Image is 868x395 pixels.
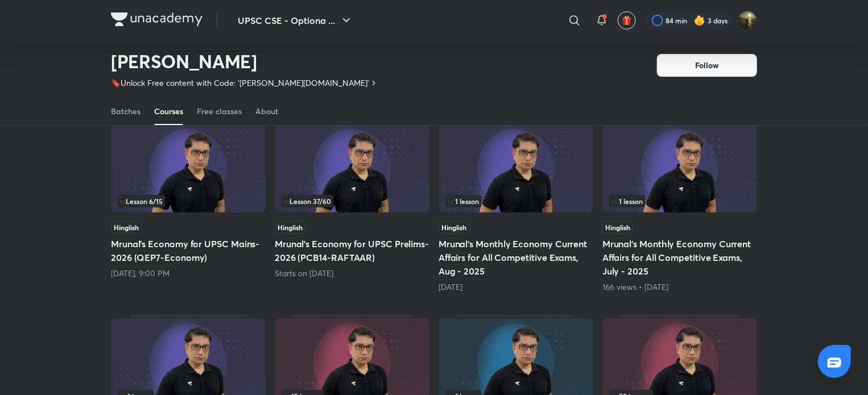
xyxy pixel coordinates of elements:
div: Batches [111,106,140,117]
div: infosection [282,195,423,207]
span: Lesson 37 / 60 [284,198,331,205]
img: streak [694,15,705,26]
div: About [255,106,278,117]
span: 1 lesson [611,198,643,205]
img: Thumbnail [275,124,429,213]
a: Company Logo [111,13,202,29]
div: 7 days ago [439,281,593,293]
span: Hinglish [439,221,469,234]
div: infocontainer [445,195,586,207]
div: Mrunal’s Monthly Economy Current Affairs for All Competitive Exams, July - 2025 [602,121,757,293]
span: Follow [695,60,719,71]
div: infosection [445,195,586,207]
span: Hinglish [602,221,633,234]
img: Company Logo [111,13,202,26]
div: Mrunal’s Economy for UPSC Mains-2026 (QEP7-Economy) [111,121,266,293]
a: About [255,98,278,125]
img: Thumbnail [602,124,757,213]
div: infocontainer [609,195,750,207]
div: left [609,195,750,207]
div: infosection [118,195,259,207]
h2: [PERSON_NAME] [111,50,378,73]
div: infocontainer [118,195,259,207]
div: Today, 9:00 PM [111,268,266,279]
h5: Mrunal’s Economy for UPSC Mains-2026 (QEP7-Economy) [111,237,266,264]
div: Starts on Oct 9 [275,268,429,279]
div: infocontainer [282,195,423,207]
button: avatar [618,11,636,30]
img: Thumbnail [439,124,593,213]
div: Mrunal’s Economy for UPSC Prelims-2026 (PCB14-RAFTAAR) [275,121,429,293]
div: Courses [154,106,183,117]
img: avatar [622,15,632,26]
img: Omkar Gote [738,11,757,30]
a: Batches [111,98,140,125]
span: Lesson 6 / 15 [120,198,163,205]
h5: Mrunal’s Monthly Economy Current Affairs for All Competitive Exams, Aug - 2025 [439,237,593,278]
button: UPSC CSE - Optiona ... [231,9,360,32]
div: left [282,195,423,207]
div: left [445,195,586,207]
p: 🔖Unlock Free content with Code: '[PERSON_NAME][DOMAIN_NAME]' [111,77,369,89]
h5: Mrunal’s Monthly Economy Current Affairs for All Competitive Exams, July - 2025 [602,237,757,278]
a: Free classes [197,98,242,125]
div: Mrunal’s Monthly Economy Current Affairs for All Competitive Exams, Aug - 2025 [439,121,593,293]
div: 166 views • 14 days ago [602,281,757,293]
button: Follow [657,54,757,77]
div: infosection [609,195,750,207]
span: Hinglish [275,221,305,234]
h5: Mrunal’s Economy for UPSC Prelims-2026 (PCB14-RAFTAAR) [275,237,429,264]
span: Hinglish [111,221,142,234]
div: Free classes [197,106,242,117]
div: left [118,195,259,207]
img: Thumbnail [111,124,266,213]
span: 1 lesson [448,198,479,205]
a: Courses [154,98,183,125]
